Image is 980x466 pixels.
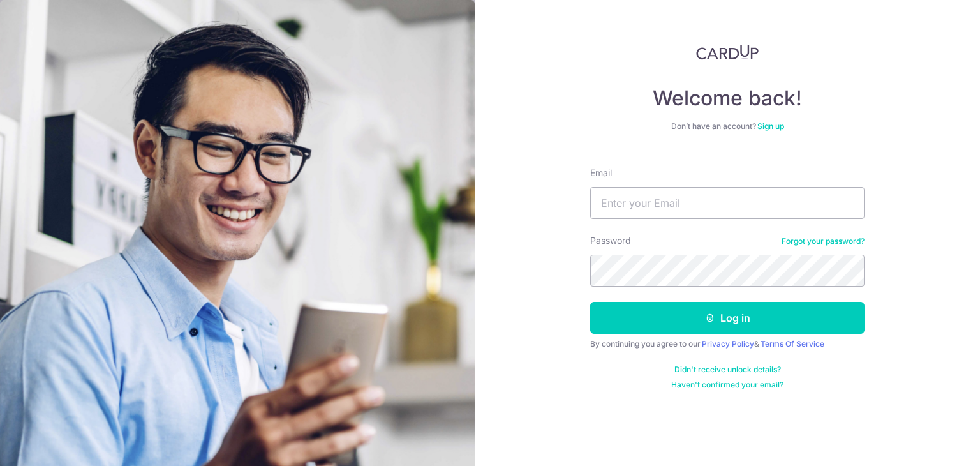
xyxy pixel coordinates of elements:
[590,302,865,334] button: Log in
[757,121,784,131] a: Sign up
[590,234,631,247] label: Password
[761,339,824,349] a: Terms Of Service
[696,45,759,60] img: CardUp Logo
[590,187,865,219] input: Enter your Email
[702,339,754,349] a: Privacy Policy
[782,236,865,246] a: Forgot your password?
[674,365,781,375] a: Didn't receive unlock details?
[671,380,783,390] a: Haven't confirmed your email?
[590,86,865,111] h4: Welcome back!
[590,121,865,132] div: Don’t have an account?
[590,167,612,179] label: Email
[590,339,865,349] div: By continuing you agree to our &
